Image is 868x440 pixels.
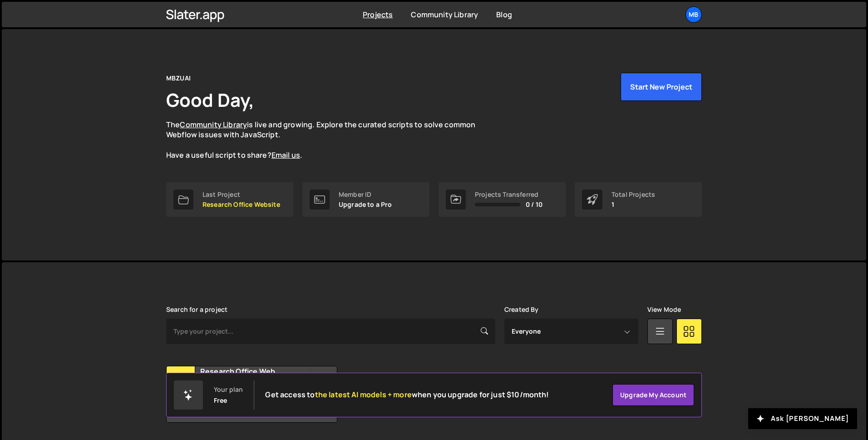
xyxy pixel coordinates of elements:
[475,191,542,198] div: Projects Transferred
[411,10,478,20] a: Community Library
[166,366,337,423] a: Re Research Office Website Created by [PERSON_NAME][EMAIL_ADDRESS][DOMAIN_NAME] 10 pages, last up...
[612,191,655,198] div: Total Projects
[214,397,227,404] div: Free
[612,384,694,406] a: Upgrade my account
[612,201,655,208] p: 1
[315,390,412,400] span: the latest AI models + more
[647,306,681,313] label: View Mode
[686,6,702,23] a: MB
[621,73,702,101] button: Start New Project
[166,87,254,112] h1: Good Day,
[202,191,280,198] div: Last Project
[496,10,512,20] a: Blog
[526,201,542,208] span: 0 / 10
[202,201,280,208] p: Research Office Website
[167,366,195,395] div: Re
[166,120,493,160] p: The is live and growing. Explore the curated scripts to solve common Webflow issues with JavaScri...
[363,10,393,20] a: Projects
[166,182,293,217] a: Last Project Research Office Website
[339,201,392,208] p: Upgrade to a Pro
[504,306,539,313] label: Created By
[339,191,392,198] div: Member ID
[265,390,549,399] h2: Get access to when you upgrade for just $10/month!
[166,73,191,84] div: MBZUAI
[200,366,310,376] h2: Research Office Website
[271,150,300,160] a: Email us
[180,120,247,130] a: Community Library
[166,306,227,313] label: Search for a project
[166,319,495,344] input: Type your project...
[214,386,243,393] div: Your plan
[748,408,857,429] button: Ask [PERSON_NAME]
